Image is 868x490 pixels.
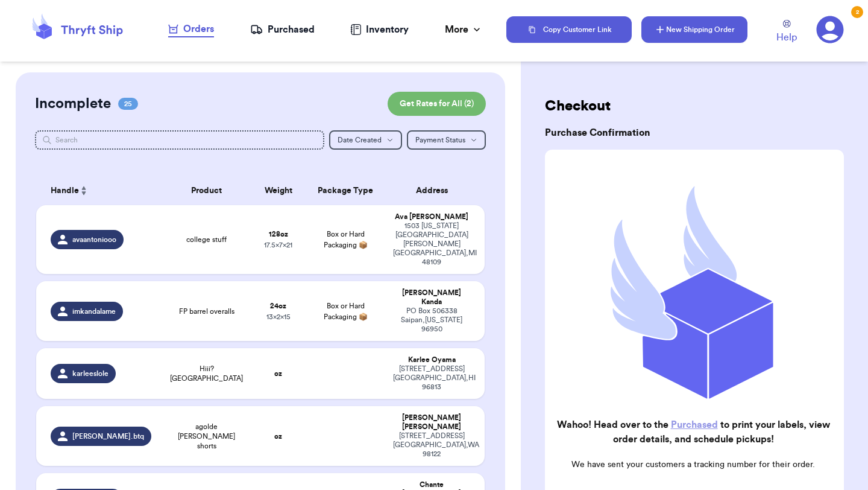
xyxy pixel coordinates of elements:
span: agolde [PERSON_NAME] shorts [169,422,244,451]
strong: oz [274,433,282,440]
div: Orders [168,22,214,36]
button: Date Created [329,130,402,150]
span: 13 x 2 x 15 [266,313,291,320]
span: Box or Hard Packaging 📦 [324,302,368,320]
h2: Incomplete [35,94,111,113]
span: Payment Status [415,136,465,144]
a: Inventory [350,22,409,37]
div: [PERSON_NAME] Kanda [393,288,470,307]
a: Purchased [250,22,315,37]
strong: oz [274,370,282,377]
span: Box or Hard Packaging 📦 [324,231,368,249]
h2: Checkout [545,97,844,116]
span: FP barrel overalls [179,307,234,316]
a: Help [776,20,797,45]
button: Sort ascending [79,183,89,198]
span: Date Created [338,136,382,144]
button: Get Rates for All (2) [388,92,486,116]
span: 17.5 x 7 x 21 [264,241,292,249]
a: 2 [816,16,844,43]
th: Weight [251,176,305,205]
div: [STREET_ADDRESS] [GEOGRAPHIC_DATA] , WA 98122 [393,431,470,459]
strong: 24 oz [270,302,286,310]
div: More [445,22,483,37]
div: [PERSON_NAME] [PERSON_NAME] [393,413,470,431]
div: Ava [PERSON_NAME] [393,212,470,221]
span: Hiii? [GEOGRAPHIC_DATA] [169,364,244,383]
th: Package Type [305,176,386,205]
button: Copy Customer Link [506,16,632,43]
a: Purchased [671,420,718,430]
div: [STREET_ADDRESS] [GEOGRAPHIC_DATA] , HI 96813 [393,364,470,392]
p: We have sent your customers a tracking number for their order. [555,459,832,471]
span: Handle [51,185,79,197]
span: college stuff [186,235,227,244]
h3: Purchase Confirmation [545,126,844,140]
input: Search [35,130,324,150]
th: Address [386,176,485,205]
span: Help [776,30,797,45]
div: 1503 [US_STATE][GEOGRAPHIC_DATA] [PERSON_NAME][GEOGRAPHIC_DATA] , MI 48109 [393,221,470,267]
span: imkandalame [72,307,116,316]
h2: Wahoo! Head over to the to print your labels, view order details, and schedule pickups! [555,418,832,447]
button: New Shipping Order [641,16,747,43]
span: [PERSON_NAME].btq [72,431,144,441]
div: Karlee Oyama [393,355,470,364]
th: Product [162,176,251,205]
span: 25 [118,98,138,110]
span: avaantoniooo [72,235,116,244]
strong: 128 oz [269,231,288,238]
button: Payment Status [407,130,486,150]
span: karleeslole [72,369,108,378]
a: Orders [168,22,214,37]
div: 2 [851,6,863,18]
div: PO Box 506338 Saipan , [US_STATE] 96950 [393,307,470,334]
